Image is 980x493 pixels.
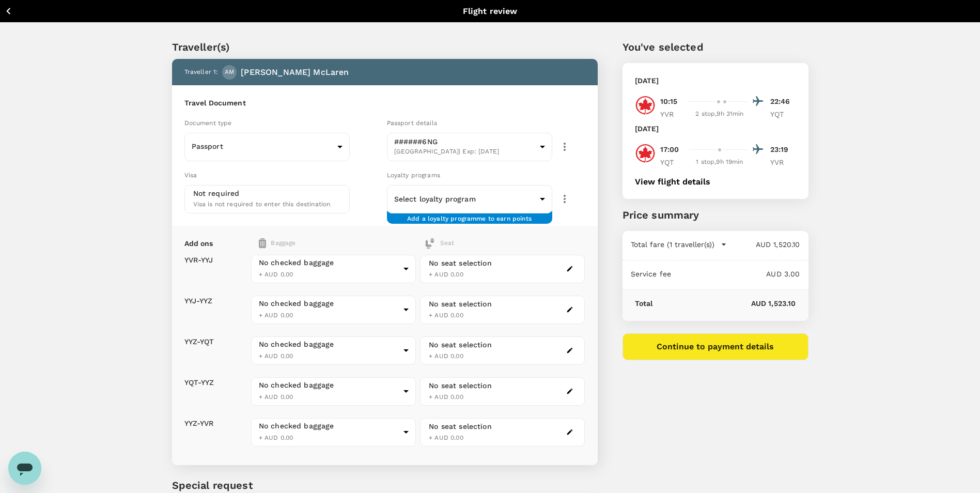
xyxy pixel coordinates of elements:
[251,255,416,283] div: No checked baggage+ AUD 0.00
[660,157,686,167] p: YQT
[770,157,796,167] p: YVR
[259,312,293,319] span: + AUD 0.00
[387,186,552,212] div: ​
[631,239,727,250] button: Total fare (1 traveller(s))
[387,172,440,179] span: Loyalty programs
[259,421,399,431] div: No checked baggage
[407,214,532,215] span: Add a loyalty programme to earn points
[692,157,748,167] div: 1 stop , 9h 19min
[770,96,796,107] p: 22:46
[193,188,240,198] p: Not required
[623,333,808,360] button: Continue to payment details
[192,141,333,151] p: Passport
[631,239,714,250] p: Total fare (1 traveller(s))
[635,95,656,116] img: AC
[770,144,796,155] p: 23:19
[631,269,672,279] p: Service fee
[184,336,214,347] p: YYZ - YQT
[259,238,379,249] div: Baggage
[184,238,213,249] p: Add ons
[241,66,349,79] p: [PERSON_NAME] McLaren
[463,5,518,18] p: Flight review
[635,143,656,164] img: AC
[635,298,653,309] p: Total
[251,418,416,446] div: No checked baggage+ AUD 0.00
[184,134,350,160] div: Passport
[184,67,219,78] p: Traveller 1 :
[429,312,463,319] span: + AUD 0.00
[225,67,234,78] span: AM
[429,258,492,269] div: No seat selection
[429,380,492,391] div: No seat selection
[184,172,197,179] span: Visa
[429,421,492,432] div: No seat selection
[429,434,463,441] span: + AUD 0.00
[635,75,659,86] p: [DATE]
[660,96,678,107] p: 10:15
[425,238,435,249] img: baggage-icon
[172,39,598,55] p: Traveller(s)
[671,269,800,279] p: AUD 3.00
[259,257,399,268] div: No checked baggage
[251,296,416,324] div: No checked baggage+ AUD 0.00
[259,380,399,390] div: No checked baggage
[184,296,213,306] p: YYJ - YYZ
[429,271,463,278] span: + AUD 0.00
[193,201,331,208] span: Visa is not required to enter this destination
[660,144,679,155] p: 17:00
[429,393,463,400] span: + AUD 0.00
[259,393,293,400] span: + AUD 0.00
[623,207,808,223] p: Price summary
[387,130,552,164] div: ######6NG[GEOGRAPHIC_DATA]| Exp: [DATE]
[259,352,293,360] span: + AUD 0.00
[184,255,213,265] p: YVR - YYJ
[652,298,796,309] p: AUD 1,523.10
[184,418,214,428] p: YYZ - YVR
[387,119,437,127] span: Passport details
[727,239,800,250] p: AUD 1,520.10
[184,119,232,127] span: Document type
[184,98,585,109] h6: Travel Document
[429,340,492,350] div: No seat selection
[184,377,214,388] p: YQT - YYZ
[425,238,454,249] div: Seat
[259,271,293,278] span: + AUD 0.00
[259,434,293,441] span: + AUD 0.00
[770,109,796,119] p: YQT
[19,6,95,16] p: Back to flight results
[635,124,659,134] p: [DATE]
[394,147,536,157] span: [GEOGRAPHIC_DATA] | Exp: [DATE]
[259,339,399,349] div: No checked baggage
[8,452,41,485] iframe: Button to launch messaging window
[692,109,748,119] div: 2 stop , 9h 31min
[251,377,416,406] div: No checked baggage+ AUD 0.00
[623,39,808,55] p: You've selected
[251,336,416,365] div: No checked baggage+ AUD 0.00
[172,477,598,493] p: Special request
[429,299,492,310] div: No seat selection
[394,136,536,147] p: ######6NG
[635,177,710,187] button: View flight details
[259,238,266,249] img: baggage-icon
[429,352,463,360] span: + AUD 0.00
[4,5,95,18] button: Back to flight results
[660,109,686,119] p: YVR
[259,298,399,309] div: No checked baggage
